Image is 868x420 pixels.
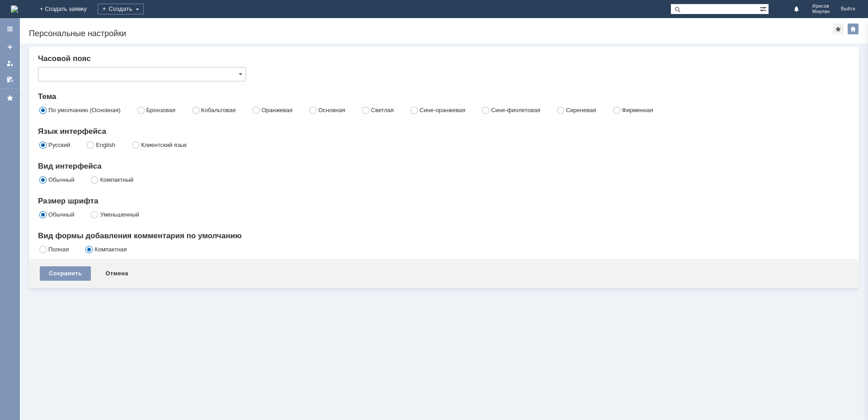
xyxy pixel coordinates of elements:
[759,4,769,13] span: Расширенный поиск
[38,54,91,63] span: Часовой пояс
[420,107,465,113] label: Сине-оранжевая
[94,246,127,253] label: Компактная
[491,107,540,113] label: Сине-фиолетовая
[566,107,596,113] label: Сиреневая
[48,107,121,113] label: По умолчанию (Основная)
[318,107,345,113] label: Основная
[48,142,70,148] label: Русский
[48,211,74,218] label: Обычный
[38,231,241,240] span: Вид формы добавления комментария по умолчанию
[141,142,187,148] label: Клиентский язык
[3,72,17,87] a: Мои согласования
[261,107,292,113] label: Оранжевая
[98,4,144,14] div: Создать
[3,56,17,71] a: Мои заявки
[38,162,102,170] span: Вид интерфейса
[812,9,830,14] span: Мерлан
[38,92,57,101] span: Тема
[11,5,18,13] a: Перейти на домашнюю страницу
[96,142,115,148] label: English
[146,107,175,113] label: Бронзовая
[371,107,394,113] label: Светлая
[848,24,859,34] div: Изменить домашнюю страницу
[622,107,653,113] label: Фирменная
[833,24,844,34] div: Добавить в избранное
[29,29,833,38] div: Персональные настройки
[812,4,830,9] span: Ирисов
[11,5,18,13] img: logo
[201,107,236,113] label: Кобальтовая
[48,246,69,253] label: Полная
[100,176,133,183] label: Компактный
[100,211,139,218] label: Уменьшенный
[38,197,98,205] span: Размер шрифта
[38,127,106,136] span: Язык интерфейса
[48,176,74,183] label: Обычный
[3,40,17,54] a: Создать заявку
